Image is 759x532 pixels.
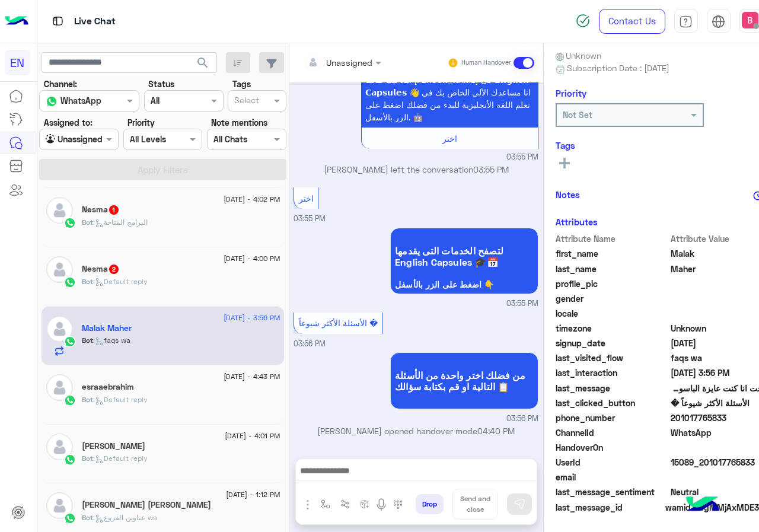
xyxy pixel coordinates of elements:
span: signup_date [556,337,669,349]
img: defaultAdmin.png [46,316,73,342]
span: : Default reply [93,454,148,463]
span: HandoverOn [556,441,669,454]
p: 13/9/2025, 3:55 PM [361,69,538,128]
span: من فضلك اختر واحدة من الأسئلة التالية او قم بكتابة سؤالك 📋 [395,369,534,392]
span: لتصفح الخدمات التى يقدمها English Capsules 🎓📅 [395,245,534,267]
img: userImage [742,12,758,28]
span: [DATE] - 4:01 PM [225,431,280,441]
img: WhatsApp [64,512,76,524]
img: tab [50,14,65,28]
img: send voice note [374,498,388,512]
span: last_clicked_button [556,397,669,409]
img: WhatsApp [64,394,76,406]
span: gender [556,292,669,305]
img: defaultAdmin.png [46,434,73,460]
img: defaultAdmin.png [46,197,73,224]
button: create order [355,495,374,514]
span: timezone [556,322,669,335]
img: hulul-logo.png [682,485,723,526]
label: Assigned to: [44,116,93,129]
div: Select [232,94,259,109]
span: search [196,56,210,70]
img: spinner [576,14,590,28]
span: Bot [82,336,93,345]
span: 03:56 PM [506,413,538,425]
span: اضغط على الزر بالأسفل 👇 [395,280,534,289]
span: Subscription Date : [DATE] [567,62,669,74]
img: defaultAdmin.png [46,256,73,283]
span: 03:55 PM [506,298,538,310]
span: last_name [556,263,669,275]
label: Priority [127,116,155,129]
a: Contact Us [599,9,665,34]
span: [DATE] - 4:02 PM [224,194,280,205]
label: Note mentions [211,116,267,129]
span: [DATE] - 3:56 PM [224,313,280,323]
img: Trigger scenario [340,499,350,509]
div: EN [5,50,30,75]
span: [DATE] - 4:00 PM [224,253,280,264]
span: الأسئلة الأكثر شيوعاً � [299,318,378,328]
span: last_interaction [556,367,669,379]
button: Drop [416,494,444,514]
span: 04:40 PM [477,426,515,436]
img: defaultAdmin.png [46,492,73,519]
span: اختر [299,193,314,203]
h5: esraaebrahim [82,382,134,392]
span: اختر [442,133,457,144]
p: Live Chat [74,14,116,30]
span: profile_pic [556,278,669,290]
span: last_message_id [556,501,663,514]
label: Tags [232,78,251,90]
span: Bot [82,454,93,463]
span: ChannelId [556,426,669,439]
span: Bot [82,277,93,286]
img: defaultAdmin.png [46,374,73,401]
span: Bot [82,218,93,227]
span: phone_number [556,412,669,424]
span: : Default reply [93,277,148,286]
h6: Priority [556,88,586,98]
img: send attachment [301,498,315,512]
span: : عناوين الفروع wa [93,513,157,522]
label: Channel: [44,78,77,90]
img: WhatsApp [64,454,76,466]
span: : البرامج المتاحة [93,218,148,227]
span: email [556,471,669,483]
span: : faqs wa [93,336,130,345]
a: tab [674,9,698,34]
h5: Malak Maher [82,323,132,333]
img: Logo [5,9,28,34]
p: [PERSON_NAME] left the conversation [294,163,538,176]
span: : Default reply [93,395,148,404]
img: select flow [321,499,330,509]
button: Apply Filters [39,159,286,180]
img: tab [712,15,725,28]
span: 03:55 PM [506,152,538,163]
img: WhatsApp [64,276,76,288]
span: last_message_sentiment [556,486,669,498]
button: Send and close [452,489,498,520]
h5: Nesma [82,205,120,215]
label: Status [148,78,174,90]
small: Human Handover [461,58,511,68]
span: Bot [82,395,93,404]
span: Unknown [556,49,602,62]
span: [DATE] - 1:12 PM [226,489,280,500]
span: 1 [109,205,119,215]
span: locale [556,307,669,320]
span: last_message [556,382,669,394]
img: send message [514,498,525,510]
img: tab [679,15,693,28]
span: UserId [556,456,669,469]
h6: Attributes [556,216,598,227]
img: WhatsApp [64,336,76,348]
button: Trigger scenario [335,495,355,514]
span: Bot [82,513,93,522]
button: search [189,52,218,78]
span: first_name [556,247,669,260]
h6: Notes [556,189,580,200]
span: 03:56 PM [294,339,326,348]
img: make a call [393,500,403,509]
h5: Nesma [82,264,120,274]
